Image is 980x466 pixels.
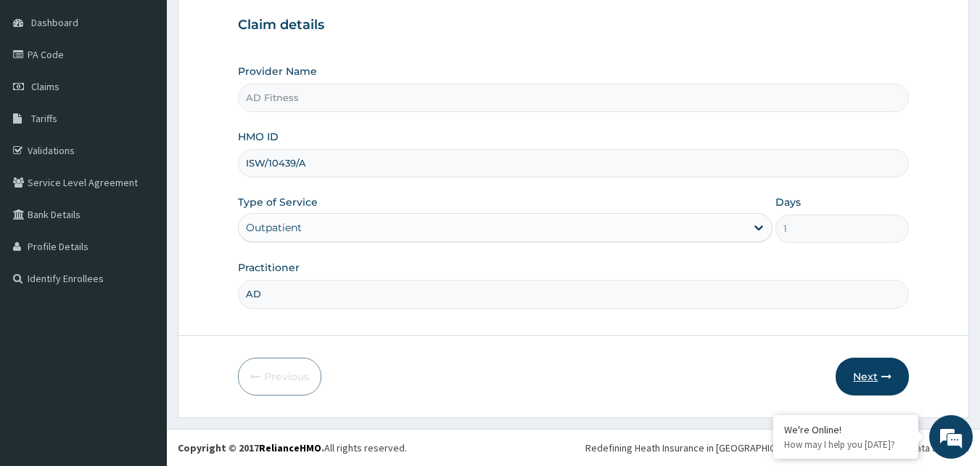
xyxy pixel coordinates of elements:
[31,80,59,93] span: Claims
[259,441,321,454] a: RelianceHMO
[31,112,57,125] span: Tariffs
[784,438,907,451] p: How may I help you today?
[238,17,910,33] h3: Claim details
[238,280,910,308] input: Enter Name
[238,195,318,209] label: Type of Service
[836,358,909,395] button: Next
[7,311,276,362] textarea: Type your message and hit 'Enter'
[75,81,244,100] div: Chat with us now
[238,358,321,395] button: Previous
[238,149,910,177] input: Enter HMO ID
[167,429,980,466] footer: All rights reserved.
[178,441,324,454] strong: Copyright © 2017 .
[238,64,317,79] label: Provider Name
[238,7,273,42] div: Minimize live chat window
[84,140,200,287] span: We're online!
[31,16,78,29] span: Dashboard
[238,129,279,144] label: HMO ID
[784,423,907,436] div: We're Online!
[775,195,801,209] label: Days
[585,441,969,455] div: Redefining Heath Insurance in [GEOGRAPHIC_DATA] using Telemedicine and Data Science!
[238,260,300,275] label: Practitioner
[27,73,59,109] img: d_794563401_company_1708531726252_794563401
